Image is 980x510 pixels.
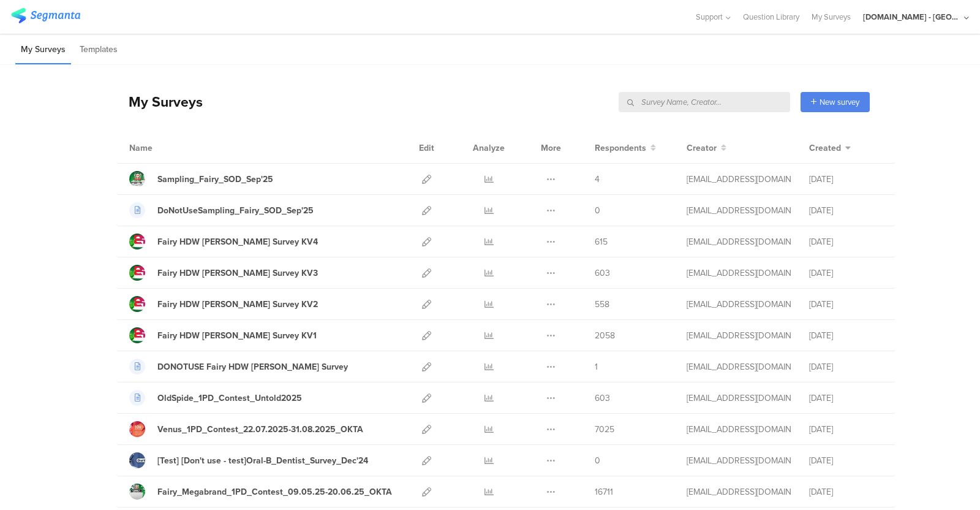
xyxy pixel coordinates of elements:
div: gheorghe.a.4@pg.com [687,235,791,248]
a: Fairy HDW [PERSON_NAME] Survey KV2 [129,296,318,312]
div: [DATE] [809,298,883,311]
span: 558 [595,298,609,311]
a: DoNotUseSampling_Fairy_SOD_Sep'25 [129,202,314,218]
div: [DATE] [809,267,883,280]
button: Respondents [595,142,656,154]
span: 603 [595,267,610,280]
a: Sampling_Fairy_SOD_Sep'25 [129,171,273,187]
div: Analyze [470,132,507,163]
div: Fairy HDW Zenon Survey KV2 [157,298,318,311]
input: Survey Name, Creator... [619,92,790,112]
div: [DATE] [809,423,883,436]
div: Name [129,142,203,154]
span: 2058 [595,329,615,342]
div: jansson.cj@pg.com [687,485,791,498]
div: gheorghe.a.4@pg.com [687,173,791,186]
div: Fairy HDW Zenon Survey KV4 [157,235,318,248]
div: [DATE] [809,392,883,405]
button: Created [809,142,851,154]
a: OldSpide_1PD_Contest_Untold2025 [129,390,302,406]
div: [DATE] [809,485,883,498]
div: gheorghe.a.4@pg.com [687,267,791,280]
div: My Surveys [116,91,203,112]
img: segmanta logo [11,8,80,23]
li: My Surveys [15,36,71,64]
button: Creator [687,142,726,154]
div: [DATE] [809,454,883,467]
div: OldSpide_1PD_Contest_Untold2025 [157,392,302,405]
span: 0 [595,204,600,217]
span: 16711 [595,485,613,498]
div: gheorghe.a.4@pg.com [687,298,791,311]
span: 7025 [595,423,614,436]
span: 1 [595,360,598,373]
div: gheorghe.a.4@pg.com [687,392,791,405]
div: [DOMAIN_NAME] - [GEOGRAPHIC_DATA] [863,11,961,23]
div: DONOTUSE Fairy HDW Zenon Survey [157,360,348,373]
div: Fairy HDW Zenon Survey KV1 [157,329,317,342]
div: More [538,132,564,163]
div: Fairy_Megabrand_1PD_Contest_09.05.25-20.06.25_OKTA [157,485,392,498]
div: [DATE] [809,360,883,373]
a: DONOTUSE Fairy HDW [PERSON_NAME] Survey [129,359,348,375]
div: gheorghe.a.4@pg.com [687,329,791,342]
div: gheorghe.a.4@pg.com [687,360,791,373]
a: Fairy HDW [PERSON_NAME] Survey KV1 [129,327,317,343]
span: Created [809,142,841,154]
div: Edit [413,132,440,163]
span: 615 [595,235,608,248]
div: [DATE] [809,329,883,342]
div: [DATE] [809,173,883,186]
a: [Test] [Don't use - test]Oral-B_Dentist_Survey_Dec'24 [129,452,368,468]
span: 603 [595,392,610,405]
a: Fairy HDW [PERSON_NAME] Survey KV3 [129,265,318,281]
div: jansson.cj@pg.com [687,423,791,436]
span: Support [696,11,723,23]
div: Sampling_Fairy_SOD_Sep'25 [157,173,273,186]
a: Fairy HDW [PERSON_NAME] Survey KV4 [129,234,318,249]
span: Respondents [595,142,646,154]
span: 4 [595,173,600,186]
span: New survey [820,96,859,108]
a: Venus_1PD_Contest_22.07.2025-31.08.2025_OKTA [129,421,363,437]
span: Creator [687,142,717,154]
span: 0 [595,454,600,467]
div: gheorghe.a.4@pg.com [687,204,791,217]
div: Fairy HDW Zenon Survey KV3 [157,267,318,280]
div: [DATE] [809,235,883,248]
div: betbeder.mb@pg.com [687,454,791,467]
li: Templates [74,36,123,64]
div: DoNotUseSampling_Fairy_SOD_Sep'25 [157,204,314,217]
a: Fairy_Megabrand_1PD_Contest_09.05.25-20.06.25_OKTA [129,484,392,500]
div: Venus_1PD_Contest_22.07.2025-31.08.2025_OKTA [157,423,363,436]
div: [Test] [Don't use - test]Oral-B_Dentist_Survey_Dec'24 [157,454,368,467]
div: [DATE] [809,204,883,217]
